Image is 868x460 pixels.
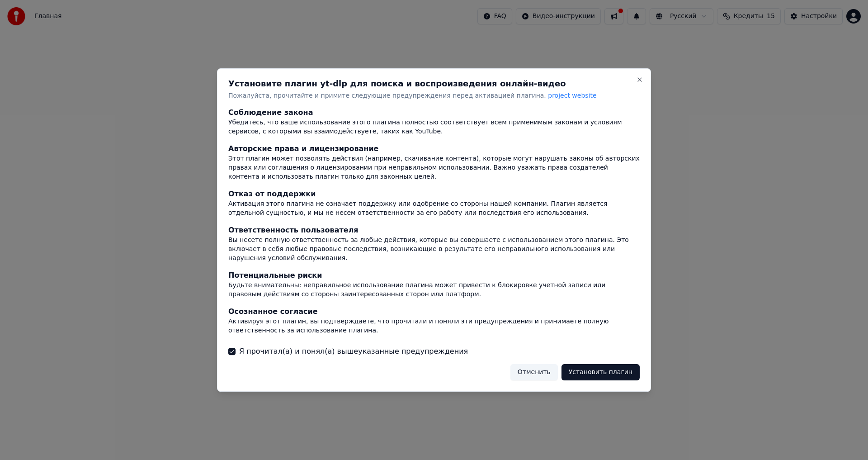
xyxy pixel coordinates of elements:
div: Соблюдение закона [228,108,640,119]
p: Пожалуйста, прочитайте и примите следующие предупреждения перед активацией плагина. [228,91,640,100]
div: Активируя этот плагин, вы подтверждаете, что прочитали и поняли эти предупреждения и принимаете п... [228,317,640,335]
h2: Установите плагин yt-dlp для поиска и воспроизведения онлайн-видео [228,80,640,88]
div: Этот плагин может позволять действия (например, скачивание контента), которые могут нарушать зако... [228,155,640,182]
div: Активация этого плагина не означает поддержку или одобрение со стороны нашей компании. Плагин явл... [228,200,640,218]
div: Отказ от поддержки [228,189,640,200]
button: Отменить [510,364,558,380]
button: Установить плагин [561,364,640,380]
label: Я прочитал(а) и понял(а) вышеуказанные предупреждения [239,346,468,357]
div: Вы несете полную ответственность за любые действия, которые вы совершаете с использованием этого ... [228,236,640,263]
div: Осознанное согласие [228,306,640,317]
div: Будьте внимательны: неправильное использование плагина может привести к блокировке учетной записи... [228,281,640,299]
span: project website [548,92,596,99]
div: Потенциальные риски [228,270,640,281]
div: Ответственность пользователя [228,225,640,236]
div: Убедитесь, что ваше использование этого плагина полностью соответствует всем применимым законам и... [228,119,640,137]
div: Авторские права и лицензирование [228,144,640,155]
